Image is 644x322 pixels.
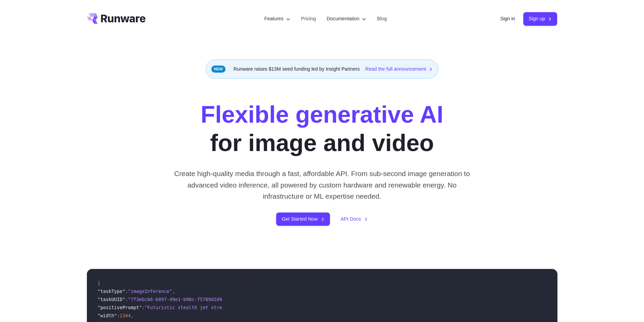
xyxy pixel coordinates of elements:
a: Go to / [87,13,146,24]
div: Runware raises $13M seed funding led by Insight Partners [206,59,439,79]
label: Documentation [327,15,366,23]
a: Get Started Now [276,213,330,226]
span: : [125,297,128,302]
span: 1344 [120,313,131,318]
span: , [131,313,134,318]
strong: Flexible generative AI [200,101,443,128]
span: "taskType" [98,289,125,294]
a: Pricing [301,15,316,23]
a: Read the full announcement [365,65,433,73]
span: "taskUUID" [98,297,125,302]
span: : [125,289,128,294]
span: "positivePrompt" [98,305,142,310]
span: , [172,289,175,294]
span: "7f3ebcb6-b897-49e1-b98c-f5789d2d40d7" [128,297,233,302]
a: Sign up [523,12,557,25]
label: Features [264,15,290,23]
span: "imageInference" [128,289,172,294]
h1: for image and video [200,100,443,157]
span: : [117,313,120,318]
p: Create high-quality media through a fast, affordable API. From sub-second image generation to adv... [171,168,473,202]
span: { [98,280,100,286]
span: "Futuristic stealth jet streaking through a neon-lit cityscape with glowing purple exhaust" [145,305,397,310]
span: "width" [98,313,117,318]
a: Sign in [500,15,515,23]
a: Blog [377,15,387,23]
a: API Docs [341,215,368,223]
span: : [142,305,144,310]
